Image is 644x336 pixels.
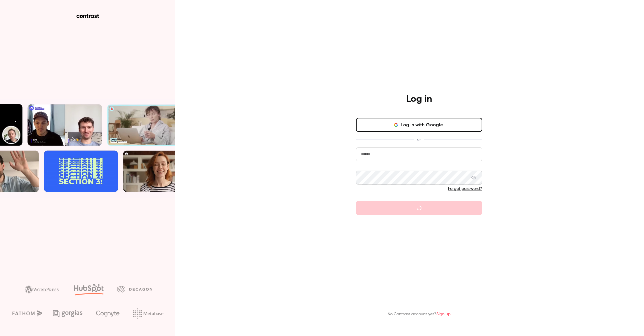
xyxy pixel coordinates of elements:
button: Log in with Google [356,118,482,132]
h4: Log in [406,93,432,105]
img: decagon [117,286,152,292]
span: or [414,136,424,143]
a: Sign up [436,312,451,316]
p: No Contrast account yet? [388,311,451,317]
a: Forgot password? [448,187,482,191]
